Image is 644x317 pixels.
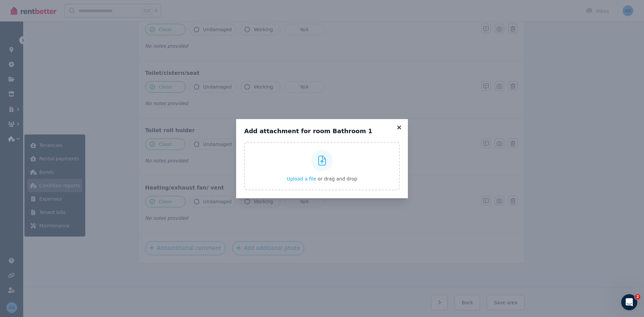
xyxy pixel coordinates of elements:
h3: Add attachment for room Bathroom 1 [244,127,400,135]
button: Upload a file or drag and drop [287,175,357,182]
iframe: Intercom live chat [621,294,637,310]
span: 2 [635,294,640,300]
span: Upload a file [287,176,316,181]
span: or drag and drop [318,176,357,181]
